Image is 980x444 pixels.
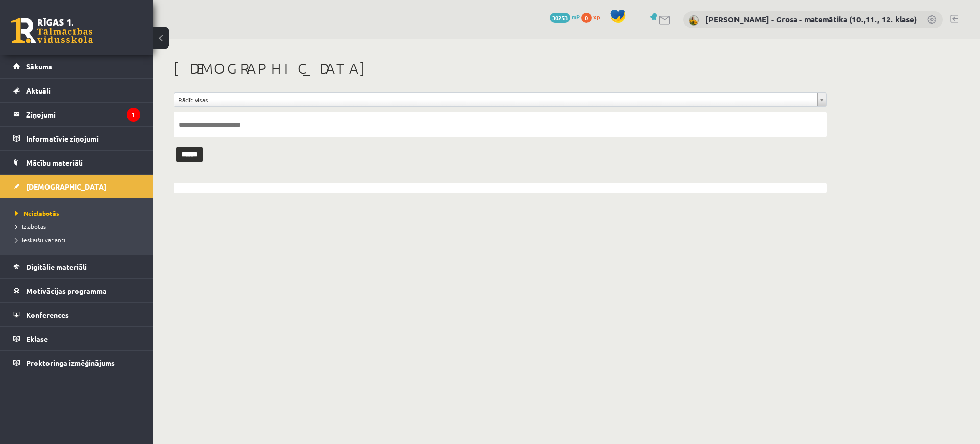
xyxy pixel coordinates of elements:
[26,103,140,126] legend: Ziņojumi
[572,13,580,21] span: mP
[15,209,59,217] span: Neizlabotās
[13,279,140,302] a: Motivācijas programma
[581,13,605,21] a: 0 xp
[26,358,115,367] span: Proktoringa izmēģinājums
[13,127,140,150] a: Informatīvie ziņojumi
[689,15,699,26] img: Laima Tukāne - Grosa - matemātika (10.,11., 12. klase)
[11,18,93,43] a: Rīgas 1. Tālmācības vidusskola
[13,55,140,78] a: Sākums
[26,286,107,295] span: Motivācijas programma
[26,334,48,343] span: Eklase
[15,222,143,231] a: Izlabotās
[26,158,83,167] span: Mācību materiāli
[15,222,46,230] span: Izlabotās
[593,13,600,21] span: xp
[13,151,140,174] a: Mācību materiāli
[26,310,69,319] span: Konferences
[15,236,65,244] span: Ieskaišu varianti
[705,14,917,25] a: [PERSON_NAME] - Grosa - matemātika (10.,11., 12. klase)
[15,208,143,218] a: Neizlabotās
[26,62,52,71] span: Sākums
[26,127,140,150] legend: Informatīvie ziņojumi
[13,103,140,126] a: Ziņojumi1
[13,351,140,375] a: Proktoringa izmēģinājums
[13,175,140,198] a: [DEMOGRAPHIC_DATA]
[26,182,106,191] span: [DEMOGRAPHIC_DATA]
[15,235,143,244] a: Ieskaišu varianti
[174,60,827,77] h1: [DEMOGRAPHIC_DATA]
[550,13,570,23] span: 30253
[550,13,580,21] a: 30253 mP
[174,93,826,106] a: Rādīt visas
[13,255,140,278] a: Digitālie materiāli
[178,93,813,106] span: Rādīt visas
[13,303,140,326] a: Konferences
[581,13,592,23] span: 0
[26,262,87,271] span: Digitālie materiāli
[127,108,140,122] i: 1
[13,327,140,350] a: Eklase
[26,86,51,95] span: Aktuāli
[13,79,140,102] a: Aktuāli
